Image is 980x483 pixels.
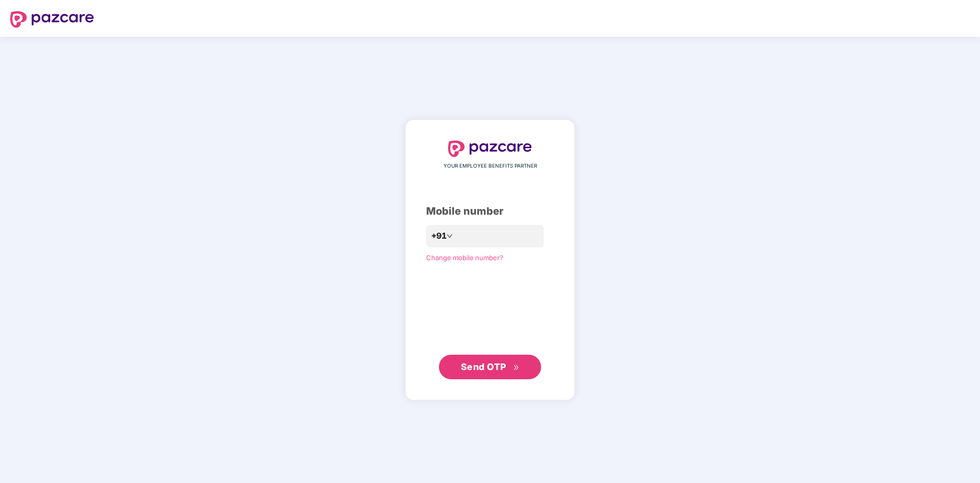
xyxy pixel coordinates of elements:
[447,233,453,239] span: down
[461,361,506,372] span: Send OTP
[439,355,541,379] button: Send OTPdouble-right
[431,229,447,242] span: +91
[10,11,94,28] img: logo
[444,162,537,170] span: YOUR EMPLOYEE BENEFITS PARTNER
[426,203,554,219] div: Mobile number
[426,254,503,262] a: Change mobile number?
[448,141,532,157] img: logo
[513,364,520,371] span: double-right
